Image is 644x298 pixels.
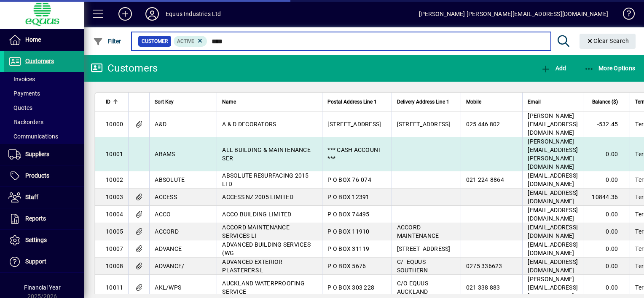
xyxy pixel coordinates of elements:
span: Clear Search [586,37,629,44]
span: A&D [155,121,166,128]
span: Suppliers [25,151,49,157]
span: P O BOX 11910 [327,228,369,235]
div: ID [106,97,123,106]
td: 0.00 [583,206,630,223]
div: Email [528,97,578,106]
span: Products [25,172,49,179]
span: Settings [25,237,47,243]
span: 021 224-8864 [466,176,504,183]
button: More Options [582,61,638,76]
span: ADVANCED EXTERIOR PLASTERERS L [222,258,282,274]
span: C/- EQUUS SOUTHERN [397,258,428,274]
span: ABSOLUTE [155,176,185,183]
span: Add [541,65,566,72]
td: 10844.36 [583,189,630,206]
button: Clear [580,34,636,49]
span: 10007 [106,245,123,252]
span: Payments [8,90,40,97]
span: Sort Key [155,97,174,106]
span: ADVANCE/ [155,263,184,269]
span: ACCESS NZ 2005 LIMITED [222,194,293,200]
span: Communications [8,133,58,140]
a: Knowledge Base [617,2,633,29]
a: Settings [4,230,84,251]
span: ACCESS [155,194,177,200]
span: [STREET_ADDRESS] [327,121,381,128]
span: Home [25,36,41,43]
button: Add [539,61,568,76]
span: ALL BUILDING & MAINTENANCE SER [222,146,311,162]
a: Communications [4,129,84,144]
span: [PERSON_NAME][EMAIL_ADDRESS][DOMAIN_NAME] [528,112,578,136]
span: [STREET_ADDRESS] [397,245,451,252]
td: 0.00 [583,137,630,171]
span: 10003 [106,194,123,200]
a: Payments [4,86,84,101]
span: Balance ($) [592,97,618,106]
span: Postal Address Line 1 [327,97,377,106]
span: ABAMS [155,151,175,157]
td: 0.00 [583,223,630,240]
a: Quotes [4,101,84,115]
span: Active [177,38,194,44]
span: 021 338 883 [466,284,500,291]
span: ACCO BUILDING LIMITED [222,211,291,218]
span: [EMAIL_ADDRESS][DOMAIN_NAME] [528,224,578,239]
span: Backorders [8,119,43,125]
div: Name [222,97,317,106]
span: 10005 [106,228,123,235]
div: Mobile [466,97,518,106]
span: 10011 [106,284,123,291]
button: Filter [91,34,123,49]
span: Financial Year [24,284,61,291]
a: Backorders [4,115,84,129]
span: ABSOLUTE RESURFACING 2015 LTD [222,172,309,187]
td: 0.00 [583,240,630,258]
span: ACCORD [155,228,179,235]
span: [EMAIL_ADDRESS][DOMAIN_NAME] [528,189,578,205]
span: ACCORD MAINTENANCE SERVICES LI [222,224,290,239]
span: 0275 336623 [466,263,502,269]
span: ADVANCE [155,245,182,252]
span: [PERSON_NAME][EMAIL_ADDRESS][PERSON_NAME][DOMAIN_NAME] [528,138,578,170]
a: Support [4,251,84,272]
span: Email [528,97,541,106]
div: [PERSON_NAME] [PERSON_NAME][EMAIL_ADDRESS][DOMAIN_NAME] [419,7,608,21]
span: Mobile [466,97,481,106]
span: Quotes [8,104,32,111]
span: P O BOX 31119 [327,245,369,252]
span: 10002 [106,176,123,183]
span: [EMAIL_ADDRESS][DOMAIN_NAME] [528,172,578,187]
div: Customers [91,61,158,75]
td: 0.00 [583,171,630,189]
a: Home [4,29,84,51]
span: Invoices [8,76,35,82]
mat-chip: Activation Status: Active [174,36,207,47]
span: 10008 [106,263,123,269]
span: [STREET_ADDRESS] [397,121,451,128]
span: 10000 [106,121,123,128]
td: -532.45 [583,112,630,137]
div: Equus Industries Ltd [166,7,221,21]
a: Staff [4,187,84,208]
a: Suppliers [4,144,84,165]
span: Name [222,97,236,106]
span: AUCKLAND WATERPROOFING SERVICE [222,280,305,295]
span: ACCO [155,211,171,218]
span: 025 446 802 [466,121,500,128]
button: Profile [139,6,166,21]
span: AKL/WPS [155,284,181,291]
span: [EMAIL_ADDRESS][DOMAIN_NAME] [528,258,578,274]
button: Add [112,6,139,21]
a: Invoices [4,72,84,86]
span: C/O EQUUS AUCKLAND [397,280,428,295]
span: More Options [584,65,636,72]
span: Customers [25,58,54,64]
span: Staff [25,194,38,200]
span: 10004 [106,211,123,218]
span: Filter [93,38,121,45]
span: A & D DECORATORS [222,121,276,128]
span: ADVANCED BUILDING SERVICES (WG [222,241,311,256]
div: Balance ($) [588,97,625,106]
span: 10001 [106,151,123,157]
